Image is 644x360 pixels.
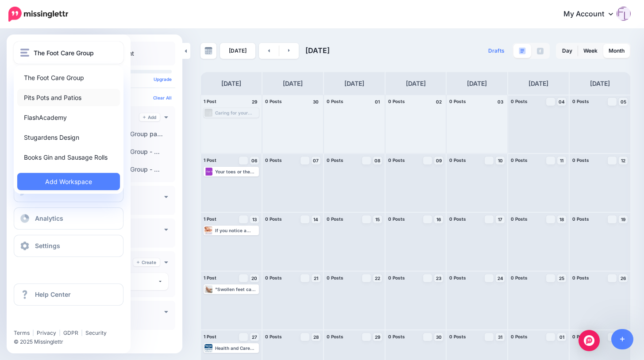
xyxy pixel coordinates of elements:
[619,215,628,223] a: 19
[373,333,382,341] a: 29
[14,337,129,346] li: © 2025 Missinglettr
[528,78,548,89] h4: [DATE]
[449,216,466,222] span: 0 Posts
[14,317,81,326] iframe: Twitter Follow Button
[572,216,589,222] span: 0 Posts
[204,216,216,222] span: 1 Post
[388,157,405,163] span: 0 Posts
[250,333,259,341] a: 27
[572,334,589,339] span: 0 Posts
[250,98,259,106] h4: 29
[375,335,380,339] span: 29
[498,158,503,163] span: 10
[555,4,631,25] a: My Account
[251,158,257,163] span: 06
[14,283,123,306] a: Help Center
[449,275,466,280] span: 0 Posts
[204,99,216,104] span: 1 Post
[313,217,318,222] span: 14
[559,217,564,222] span: 18
[373,98,382,106] h4: 01
[374,158,380,163] span: 08
[14,329,30,336] a: Terms
[559,335,564,339] span: 01
[519,47,526,54] img: paragraph-boxed.png
[85,329,107,336] a: Security
[63,329,78,336] a: GDPR
[557,44,578,58] a: Day
[133,258,160,266] a: Create
[250,215,259,223] a: 13
[375,217,380,222] span: 15
[388,99,405,104] span: 0 Posts
[498,217,502,222] span: 17
[496,98,505,106] h4: 03
[139,113,160,121] a: Add
[496,333,505,341] a: 31
[250,274,259,282] a: 20
[619,157,628,165] a: 12
[375,276,380,280] span: 22
[35,291,71,298] span: Help Center
[621,276,626,280] span: 26
[511,275,528,280] span: 0 Posts
[265,157,282,163] span: 0 Posts
[215,169,258,174] div: Your toes or the front of your foot turning outward may be a symptom of [MEDICAL_DATA] Read more ...
[312,215,320,223] a: 14
[327,216,343,222] span: 0 Posts
[283,78,303,89] h4: [DATE]
[557,274,566,282] a: 25
[449,334,466,339] span: 0 Posts
[537,48,544,54] img: facebook-grey-square.png
[373,215,382,223] a: 15
[251,276,257,280] span: 20
[34,48,94,58] span: The Foot Care Group
[497,276,503,280] span: 24
[59,329,61,336] span: |
[312,157,320,165] a: 07
[20,49,29,57] img: menu.png
[449,99,466,104] span: 0 Posts
[313,335,319,339] span: 28
[327,99,343,104] span: 0 Posts
[327,334,343,339] span: 0 Posts
[559,276,564,280] span: 25
[557,98,566,106] a: 04
[511,157,528,163] span: 0 Posts
[215,345,258,351] div: Health and Care Professions Council Accreditation When you are looking for someone to help you wh...
[204,157,216,163] span: 1 Post
[560,158,563,163] span: 11
[32,329,34,336] span: |
[265,334,282,339] span: 0 Posts
[17,89,120,106] a: Pits Pots and Patios
[265,275,282,280] span: 0 Posts
[14,42,123,64] button: The Foot Care Group
[619,98,628,106] a: 05
[327,157,343,163] span: 0 Posts
[17,109,120,126] a: FlashAcademy
[252,217,257,222] span: 13
[511,99,528,104] span: 0 Posts
[153,95,172,100] a: Clear All
[496,157,505,165] a: 10
[17,149,120,166] a: Books Gin and Sausage Rolls
[557,157,566,165] a: 11
[252,335,257,339] span: 27
[312,98,320,106] h4: 30
[14,235,123,257] a: Settings
[498,335,502,339] span: 31
[388,275,405,280] span: 0 Posts
[344,78,364,89] h4: [DATE]
[496,274,505,282] a: 24
[621,217,625,222] span: 19
[388,216,405,222] span: 0 Posts
[619,274,628,282] a: 26
[221,78,241,89] h4: [DATE]
[488,48,505,54] span: Drafts
[220,43,255,59] a: [DATE]
[305,46,330,55] span: [DATE]
[434,215,443,223] a: 16
[621,100,626,104] span: 05
[215,110,258,115] div: Caring for your feet is always is important but doubly so when our feet are a lot more exposed. R...
[434,157,443,165] a: 09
